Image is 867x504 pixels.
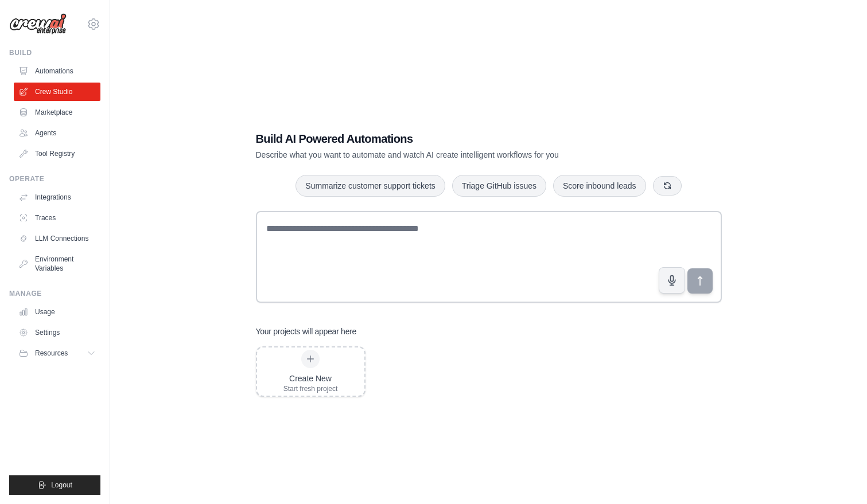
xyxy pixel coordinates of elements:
[14,62,100,80] a: Automations
[14,103,100,122] a: Marketplace
[14,303,100,321] a: Usage
[14,250,100,278] a: Environment Variables
[14,344,100,362] button: Resources
[14,229,100,248] a: LLM Connections
[452,175,546,197] button: Triage GitHub issues
[9,48,100,57] div: Build
[659,267,685,294] button: Click to speak your automation idea
[283,384,338,393] div: Start fresh project
[14,83,100,101] a: Crew Studio
[9,174,100,183] div: Operate
[256,131,641,147] h1: Build AI Powered Automations
[35,349,68,358] span: Resources
[256,149,641,161] p: Describe what you want to automate and watch AI create intelligent workflows for you
[9,289,100,298] div: Manage
[14,323,100,342] a: Settings
[283,373,338,384] div: Create New
[9,475,100,495] button: Logout
[14,124,100,142] a: Agents
[14,209,100,227] a: Traces
[553,175,646,197] button: Score inbound leads
[14,188,100,206] a: Integrations
[9,13,67,35] img: Logo
[296,175,445,197] button: Summarize customer support tickets
[51,480,72,490] span: Logout
[256,326,357,337] h3: Your projects will appear here
[14,144,100,163] a: Tool Registry
[653,176,682,196] button: Get new suggestions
